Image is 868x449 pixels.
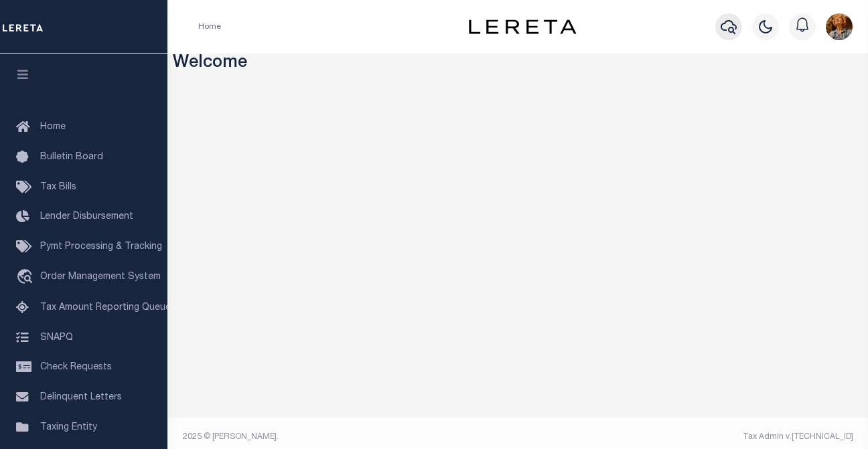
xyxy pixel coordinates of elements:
span: Bulletin Board [40,153,103,162]
span: Tax Bills [40,183,76,192]
span: Order Management System [40,272,161,282]
i: travel_explore [16,269,38,286]
h3: Welcome [173,54,863,74]
span: Tax Amount Reporting Queue [40,303,171,312]
span: Taxing Entity [40,423,97,432]
img: logo-dark.svg [469,19,576,34]
span: Check Requests [40,363,112,372]
span: SNAPQ [40,333,73,342]
span: Lender Disbursement [40,212,133,221]
span: Pymt Processing & Tracking [40,242,162,252]
div: 2025 © [PERSON_NAME]. [173,431,518,443]
li: Home [198,21,221,33]
div: Tax Admin v.[TECHNICAL_ID] [528,431,853,443]
span: Delinquent Letters [40,393,122,402]
span: Home [40,122,66,132]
